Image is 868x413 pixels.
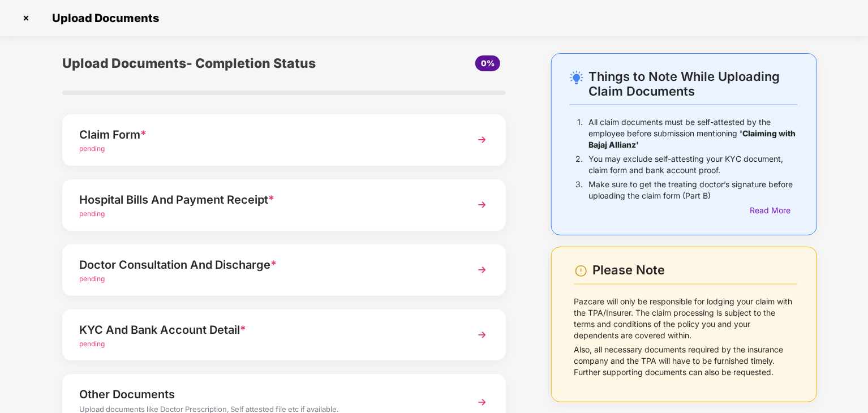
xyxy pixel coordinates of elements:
[588,153,797,176] p: You may exclude self-attesting your KYC document, claim form and bank account proof.
[79,321,454,339] div: KYC And Bank Account Detail
[574,344,797,378] p: Also, all necessary documents required by the insurance company and the TPA will have to be furni...
[79,274,105,283] span: pending
[79,144,105,153] span: pending
[17,9,35,27] img: svg+xml;base64,PHN2ZyBpZD0iQ3Jvc3MtMzJ4MzIiIHhtbG5zPSJodHRwOi8vd3d3LnczLm9yZy8yMDAwL3N2ZyIgd2lkdG...
[472,195,492,215] img: svg+xml;base64,PHN2ZyBpZD0iTmV4dCIgeG1sbnM9Imh0dHA6Ly93d3cudzMub3JnLzIwMDAvc3ZnIiB3aWR0aD0iMzYiIG...
[575,179,583,201] p: 3.
[472,130,492,150] img: svg+xml;base64,PHN2ZyBpZD0iTmV4dCIgeG1sbnM9Imh0dHA6Ly93d3cudzMub3JnLzIwMDAvc3ZnIiB3aWR0aD0iMzYiIG...
[481,58,495,68] span: 0%
[588,69,797,98] div: Things to Note While Uploading Claim Documents
[79,385,454,403] div: Other Documents
[575,153,583,176] p: 2.
[577,117,583,150] p: 1.
[79,339,105,348] span: pending
[574,296,797,341] p: Pazcare will only be responsible for lodging your claim with the TPA/Insurer. The claim processin...
[79,256,454,274] div: Doctor Consultation And Discharge
[593,263,797,278] div: Please Note
[472,260,492,280] img: svg+xml;base64,PHN2ZyBpZD0iTmV4dCIgeG1sbnM9Imh0dHA6Ly93d3cudzMub3JnLzIwMDAvc3ZnIiB3aWR0aD0iMzYiIG...
[588,179,797,201] p: Make sure to get the treating doctor’s signature before uploading the claim form (Part B)
[79,191,454,209] div: Hospital Bills And Payment Receipt
[79,209,105,218] span: pending
[472,325,492,345] img: svg+xml;base64,PHN2ZyBpZD0iTmV4dCIgeG1sbnM9Imh0dHA6Ly93d3cudzMub3JnLzIwMDAvc3ZnIiB3aWR0aD0iMzYiIG...
[570,71,583,84] img: svg+xml;base64,PHN2ZyB4bWxucz0iaHR0cDovL3d3dy53My5vcmcvMjAwMC9zdmciIHdpZHRoPSIyNC4wOTMiIGhlaWdodD...
[472,392,492,412] img: svg+xml;base64,PHN2ZyBpZD0iTmV4dCIgeG1sbnM9Imh0dHA6Ly93d3cudzMub3JnLzIwMDAvc3ZnIiB3aWR0aD0iMzYiIG...
[750,204,797,217] div: Read More
[588,117,797,150] p: All claim documents must be self-attested by the employee before submission mentioning
[41,11,165,25] span: Upload Documents
[79,126,454,144] div: Claim Form
[62,53,358,74] div: Upload Documents- Completion Status
[574,264,588,278] img: svg+xml;base64,PHN2ZyBpZD0iV2FybmluZ18tXzI0eDI0IiBkYXRhLW5hbWU9Ildhcm5pbmcgLSAyNHgyNCIgeG1sbnM9Im...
